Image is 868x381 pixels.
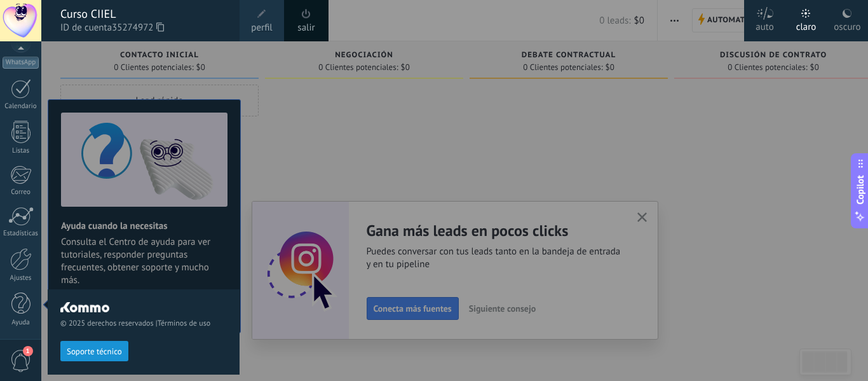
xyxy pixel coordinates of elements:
span: perfil [251,21,272,35]
span: ID de cuenta [60,21,227,35]
div: Listas [3,147,39,155]
div: Estadísticas [3,230,39,238]
div: Curso CIIEL [60,7,227,21]
span: 35274972 [112,21,164,35]
div: auto [756,8,774,41]
div: oscuro [834,8,860,41]
a: Términos de uso [158,319,210,328]
a: salir [297,21,315,35]
a: Soporte técnico [60,346,128,356]
button: Soporte técnico [60,341,128,361]
span: © 2025 derechos reservados | [60,319,227,328]
div: Ajustes [3,274,39,282]
div: Calendario [3,102,39,111]
span: 1 [23,346,33,356]
div: Correo [3,188,39,197]
span: Soporte técnico [67,347,122,356]
div: WhatsApp [3,57,39,69]
span: Copilot [854,175,867,204]
div: Ayuda [3,319,39,327]
div: claro [796,8,817,41]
